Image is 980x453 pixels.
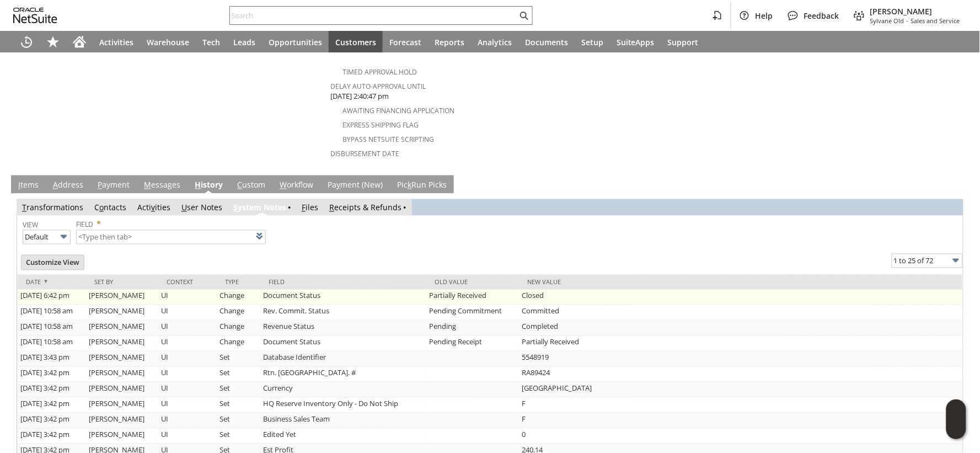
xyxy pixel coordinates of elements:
td: RA89424 [519,367,962,382]
span: Documents [525,37,568,47]
td: Set [217,398,260,413]
a: Activities [93,31,140,53]
a: Recent Records [13,31,40,53]
span: - [907,17,909,25]
a: Files [302,202,318,213]
span: U [181,202,187,213]
td: UI [158,413,217,429]
span: C [237,180,242,190]
span: Reports [435,37,464,47]
span: W [280,180,287,190]
a: Home [66,31,93,53]
svg: Recent Records [20,35,33,49]
a: Warehouse [140,31,196,53]
div: Old Value [435,278,511,286]
td: Database Identifier [260,351,426,367]
span: P [98,180,102,190]
td: [PERSON_NAME] [86,351,158,367]
span: I [18,180,20,190]
td: UI [158,336,217,351]
a: Workflow [277,180,316,192]
a: Express Shipping Flag [342,120,419,130]
td: [DATE] 6:42 pm [18,290,86,305]
div: Type [225,278,252,286]
td: Committed [519,305,962,321]
td: [GEOGRAPHIC_DATA] [519,382,962,398]
a: Address [50,180,86,192]
td: UI [158,429,217,444]
a: Forecast [383,31,428,53]
span: Activities [99,37,133,47]
td: [DATE] 10:58 am [18,336,86,351]
a: Payment [95,180,132,192]
td: UI [158,367,217,382]
td: Document Status [260,290,426,305]
span: [PERSON_NAME] [870,6,960,17]
svg: Home [73,35,86,49]
a: Analytics [471,31,518,53]
td: [PERSON_NAME] [86,321,158,336]
a: Setup [575,31,610,53]
input: <Type then tab> [76,230,266,244]
span: y [336,180,340,190]
td: Change [217,336,260,351]
td: Edited Yet [260,429,426,444]
td: [DATE] 3:42 pm [18,382,86,398]
span: Feedback [804,10,839,21]
td: Set [217,382,260,398]
td: [DATE] 3:42 pm [18,429,86,444]
td: Partially Received [519,336,962,351]
div: Shortcuts [40,31,66,53]
img: More Options [950,254,962,267]
a: Tech [196,31,227,53]
td: Revenue Status [260,321,426,336]
td: UI [158,321,217,336]
td: Pending [426,321,519,336]
td: Currency [260,382,426,398]
a: Leads [227,31,262,53]
td: Closed [519,290,962,305]
span: Oracle Guided Learning Widget. To move around, please hold and drag [946,420,966,440]
a: SuiteApps [610,31,661,53]
td: Change [217,305,260,321]
span: H [195,180,201,190]
svg: logo [13,8,57,23]
a: Payment (New) [325,180,385,192]
a: View [23,221,38,230]
svg: Search [517,9,531,22]
span: T [22,202,26,213]
span: Opportunities [269,37,322,47]
a: Delay Auto-Approval Until [330,82,426,91]
a: Transformations [22,202,83,213]
td: [PERSON_NAME] [86,382,158,398]
td: Completed [519,321,962,336]
td: Set [217,413,260,429]
div: Field [269,278,418,286]
div: Context [167,278,208,286]
td: Set [217,351,260,367]
td: [DATE] 10:58 am [18,305,86,321]
td: [PERSON_NAME] [86,413,158,429]
span: k [408,180,411,190]
td: Document Status [260,336,426,351]
span: R [329,202,334,213]
a: Documents [518,31,575,53]
a: Unrolled view on [949,178,962,191]
a: Field [76,220,93,230]
span: Setup [581,37,603,47]
a: History [192,180,226,192]
td: [PERSON_NAME] [86,429,158,444]
a: Disbursement Date [330,149,399,158]
td: [DATE] 3:42 pm [18,398,86,413]
span: SuiteApps [617,37,655,47]
td: Rev. Commit. Status [260,305,426,321]
td: Change [217,321,260,336]
div: Date [26,278,78,286]
span: Forecast [389,37,421,47]
img: More Options [57,231,70,243]
a: Bypass NetSuite Scripting [342,135,434,144]
div: New Value [527,278,954,286]
span: Analytics [478,37,512,47]
a: Reports [428,31,471,53]
td: UI [158,290,217,305]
